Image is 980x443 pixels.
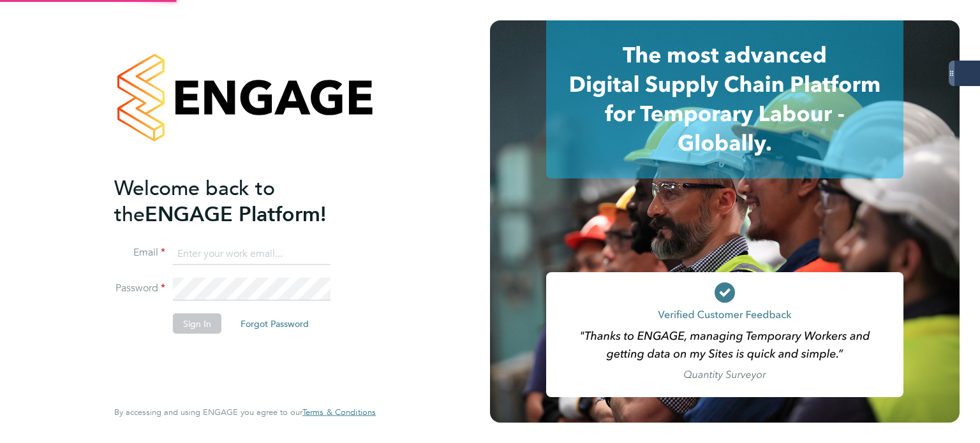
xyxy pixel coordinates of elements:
[114,282,165,295] label: Password
[114,407,376,418] span: By accessing and using ENGAGE you agree to our
[173,314,221,334] button: Sign In
[230,314,319,334] button: Forgot Password
[173,242,330,265] input: Enter your work email...
[302,407,376,418] span: Terms & Conditions
[302,407,376,418] a: Terms & Conditions
[114,175,275,226] span: Welcome back to the
[114,246,165,259] label: Email
[114,175,363,227] h2: ENGAGE Platform!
